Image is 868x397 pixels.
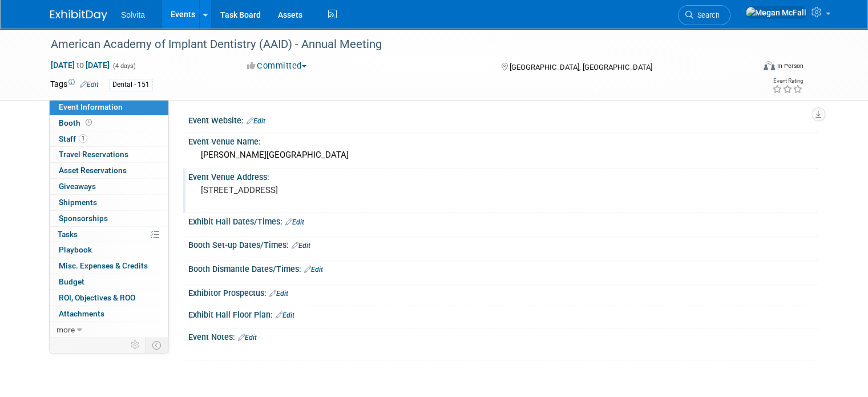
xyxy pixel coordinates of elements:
div: Exhibitor Prospectus: [188,284,818,299]
div: In-Person [777,62,804,70]
span: Asset Reservations [59,166,127,175]
span: Search [693,11,720,19]
td: Toggle Event Tabs [146,338,169,352]
img: ExhibitDay [50,10,107,21]
span: Solvita [121,10,145,19]
img: Format-Inperson.png [764,61,775,70]
span: Booth [59,118,94,127]
a: Staff1 [50,131,168,147]
span: Shipments [59,198,97,207]
a: Asset Reservations [50,163,168,178]
pre: [STREET_ADDRESS] [201,185,438,195]
span: (4 days) [112,62,136,70]
a: Shipments [50,195,168,210]
a: Sponsorships [50,211,168,226]
span: to [75,61,86,70]
a: Booth [50,115,168,131]
a: Playbook [50,242,168,258]
div: American Academy of Implant Dentistry (AAID) - Annual Meeting [47,34,740,55]
span: Sponsorships [59,214,108,223]
span: Staff [59,134,87,143]
a: Edit [292,242,310,250]
div: [PERSON_NAME][GEOGRAPHIC_DATA] [197,146,809,164]
span: Giveaways [59,182,96,191]
a: Misc. Expenses & Credits [50,258,168,274]
span: 1 [79,134,87,143]
span: Misc. Expenses & Credits [59,261,148,270]
a: Tasks [50,227,168,242]
span: Budget [59,277,84,286]
a: ROI, Objectives & ROO [50,290,168,306]
span: Travel Reservations [59,150,128,159]
span: [GEOGRAPHIC_DATA], [GEOGRAPHIC_DATA] [510,63,652,71]
div: Event Rating [772,78,803,84]
div: Event Website: [188,112,818,127]
a: Attachments [50,306,168,322]
a: Search [678,5,730,25]
span: Playbook [59,245,92,254]
span: [DATE] [DATE] [50,60,110,70]
span: Event Information [59,102,123,111]
span: Booth not reserved yet [83,118,94,127]
span: Attachments [59,309,104,318]
div: Exhibit Hall Dates/Times: [188,213,818,228]
a: Edit [238,334,257,342]
button: Committed [243,60,311,72]
a: Edit [304,266,323,274]
div: Exhibit Hall Floor Plan: [188,306,818,321]
a: Travel Reservations [50,147,168,162]
a: more [50,322,168,338]
a: Edit [80,81,99,89]
a: Giveaways [50,179,168,194]
span: ROI, Objectives & ROO [59,293,135,302]
div: Booth Dismantle Dates/Times: [188,260,818,275]
a: Event Information [50,99,168,115]
a: Edit [285,218,304,226]
a: Edit [247,117,265,125]
td: Tags [50,78,99,91]
img: Megan McFall [745,6,807,19]
td: Personalize Event Tab Strip [126,338,146,352]
div: Event Notes: [188,328,818,343]
span: more [56,325,75,334]
div: Event Venue Name: [188,133,818,147]
a: Budget [50,274,168,290]
div: Dental - 151 [109,79,153,91]
span: Tasks [58,230,78,239]
a: Edit [269,290,288,298]
div: Event Format [692,59,804,77]
a: Edit [276,311,294,319]
div: Event Venue Address: [188,169,818,183]
div: Booth Set-up Dates/Times: [188,236,818,251]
